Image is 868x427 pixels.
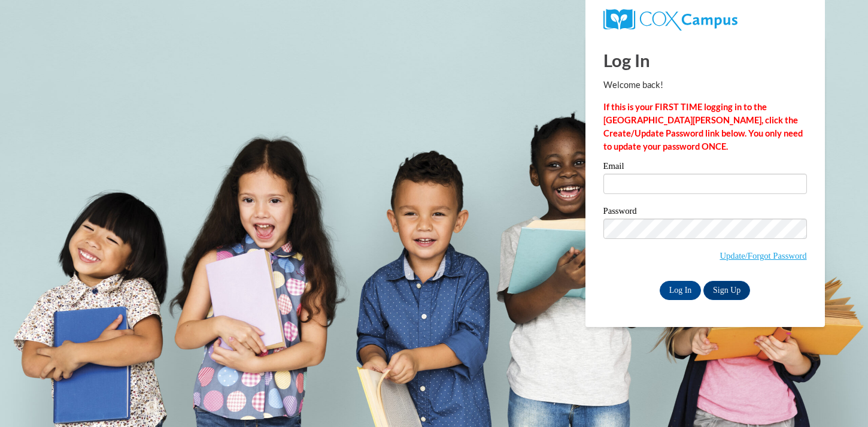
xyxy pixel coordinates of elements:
strong: If this is your FIRST TIME logging in to the [GEOGRAPHIC_DATA][PERSON_NAME], click the Create/Upd... [603,102,803,152]
a: Sign Up [703,281,750,300]
h1: Log In [603,48,807,72]
p: Welcome back! [603,78,807,92]
img: COX Campus [603,9,738,31]
a: Update/Forgot Password [720,251,806,261]
a: COX Campus [603,9,807,31]
input: Log In [660,281,702,300]
label: Password [603,207,807,219]
label: Email [603,162,807,174]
